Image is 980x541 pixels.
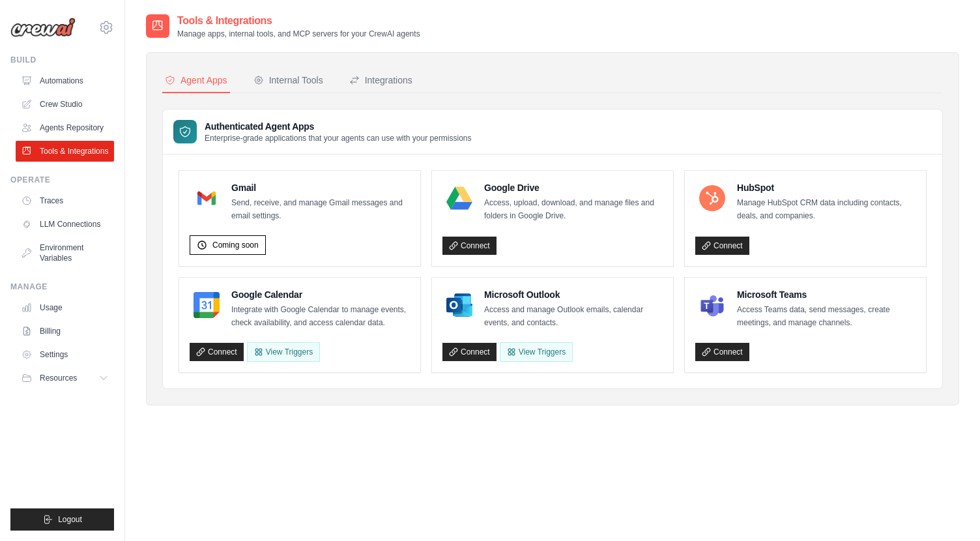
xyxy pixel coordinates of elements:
h4: Microsoft Outlook [484,288,663,301]
h2: Tools & Integrations [177,13,420,29]
p: Access and manage Outlook emails, calendar events, and contacts. [484,304,663,329]
a: Billing [16,321,114,342]
a: Crew Studio [16,94,114,115]
img: HubSpot Logo [699,185,725,211]
p: Manage apps, internal tools, and MCP servers for your CrewAI agents [177,29,420,39]
div: Integrations [349,74,412,87]
span: Logout [58,514,82,525]
div: Build [10,55,114,65]
: View Triggers [500,342,573,362]
a: Connect [442,237,497,255]
a: Connect [190,343,244,361]
div: Internal Tools [253,74,323,87]
button: Integrations [347,68,415,93]
p: Access Teams data, send messages, create meetings, and manage channels. [737,304,915,329]
button: Agent Apps [162,68,230,93]
img: Microsoft Teams Logo [699,292,725,318]
p: Access, upload, download, and manage files and folders in Google Drive. [484,197,663,222]
img: Logo [10,18,76,37]
a: Traces [16,190,114,211]
a: Usage [16,297,114,318]
a: Agents Repository [16,117,114,138]
a: Environment Variables [16,237,114,269]
div: Operate [10,175,114,185]
h4: Gmail [231,181,410,194]
h4: Microsoft Teams [737,288,915,301]
div: Manage [10,282,114,292]
a: Connect [695,237,749,255]
img: Google Drive Logo [446,185,472,211]
p: Integrate with Google Calendar to manage events, check availability, and access calendar data. [231,304,410,329]
button: View Triggers [247,342,320,362]
img: Gmail Logo [194,185,220,211]
p: Manage HubSpot CRM data including contacts, deals, and companies. [737,197,915,222]
a: Connect [695,343,749,361]
h4: Google Drive [484,181,663,194]
a: Automations [16,70,114,91]
button: Logout [10,508,114,531]
img: Microsoft Outlook Logo [446,292,472,318]
h4: HubSpot [737,181,915,194]
p: Send, receive, and manage Gmail messages and email settings. [231,197,410,222]
button: Resources [16,368,114,388]
h4: Google Calendar [231,288,410,301]
span: Coming soon [212,240,259,250]
a: LLM Connections [16,214,114,235]
span: Resources [40,373,77,383]
h3: Authenticated Agent Apps [205,120,472,133]
img: Google Calendar Logo [194,292,220,318]
button: Internal Tools [251,68,326,93]
a: Connect [442,343,497,361]
div: Agent Apps [165,74,227,87]
p: Enterprise-grade applications that your agents can use with your permissions [205,133,472,143]
a: Settings [16,344,114,365]
a: Tools & Integrations [16,141,114,162]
